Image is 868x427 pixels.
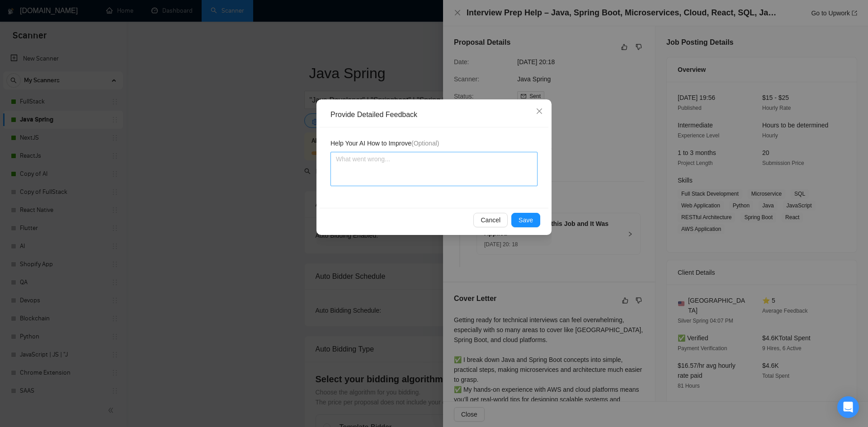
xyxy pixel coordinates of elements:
span: close [536,108,543,115]
div: Provide Detailed Feedback [330,110,544,120]
span: Save [519,215,533,225]
button: Close [527,99,552,124]
span: Help Your AI How to Improve [330,138,439,148]
span: (Optional) [411,140,439,147]
button: Cancel [473,213,508,227]
button: Save [511,213,540,227]
div: Open Intercom Messenger [837,396,859,418]
span: Cancel [481,215,500,225]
